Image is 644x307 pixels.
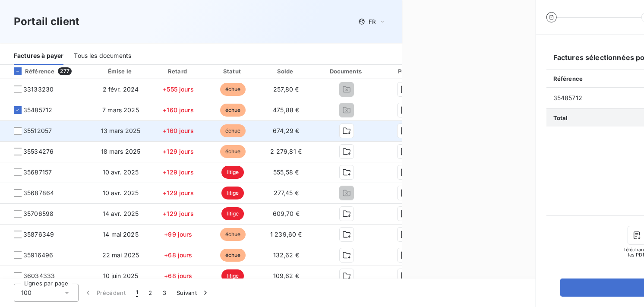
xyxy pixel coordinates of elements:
[23,189,54,197] span: 35687864
[273,210,300,217] span: 609,70 €
[273,106,299,114] span: 475,88 €
[163,168,194,176] span: +129 jours
[74,47,131,65] div: Tous les documents
[221,187,244,199] span: litige
[163,106,194,114] span: +160 jours
[102,106,139,114] span: 7 mars 2025
[103,210,139,217] span: 14 avr. 2025
[208,67,258,76] div: Statut
[103,168,139,176] span: 10 avr. 2025
[163,210,194,217] span: +129 jours
[23,85,54,94] span: 33133230
[273,168,299,176] span: 555,58 €
[7,67,54,75] div: Référence
[164,272,192,279] span: +68 jours
[143,284,157,302] button: 2
[221,207,244,220] span: litige
[273,251,299,259] span: 132,62 €
[220,104,246,117] span: échue
[163,148,194,155] span: +129 jours
[23,230,54,239] span: 35876349
[164,251,192,259] span: +68 jours
[382,67,426,76] div: PDF
[221,269,244,282] span: litige
[92,67,149,76] div: Émise le
[164,231,192,238] span: +99 jours
[273,272,299,279] span: 109,62 €
[79,284,131,302] button: Précédent
[163,127,194,134] span: +160 jours
[23,147,54,156] span: 35534276
[23,168,52,177] span: 35687157
[152,67,204,76] div: Retard
[220,145,246,158] span: échue
[158,284,171,302] button: 3
[136,288,138,297] span: 1
[102,251,139,259] span: 22 mai 2025
[23,106,52,114] span: 35485712
[369,18,376,25] span: FR
[14,14,79,29] h3: Portail client
[23,209,54,218] span: 35706598
[103,231,139,238] span: 14 mai 2025
[163,85,194,93] span: +555 jours
[273,127,299,134] span: 674,29 €
[221,166,244,179] span: litige
[103,85,139,93] span: 2 févr. 2024
[220,124,246,137] span: échue
[103,189,139,196] span: 10 avr. 2025
[262,67,311,76] div: Solde
[273,85,299,93] span: 257,80 €
[270,231,302,238] span: 1 239,60 €
[553,114,568,121] span: Total
[171,284,215,302] button: Suivant
[274,189,299,196] span: 277,45 €
[101,148,141,155] span: 18 mars 2025
[163,189,194,196] span: +129 jours
[553,75,583,82] span: Référence
[314,67,379,76] div: Documents
[58,67,71,75] span: 277
[14,47,63,65] div: Factures à payer
[220,83,246,96] span: échue
[23,251,53,260] span: 35916496
[103,272,139,279] span: 10 juin 2025
[23,272,55,280] span: 36034333
[270,148,302,155] span: 2 279,81 €
[23,127,52,135] span: 35512057
[21,288,32,297] span: 100
[101,127,141,134] span: 13 mars 2025
[131,284,143,302] button: 1
[220,228,246,241] span: échue
[220,249,246,262] span: échue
